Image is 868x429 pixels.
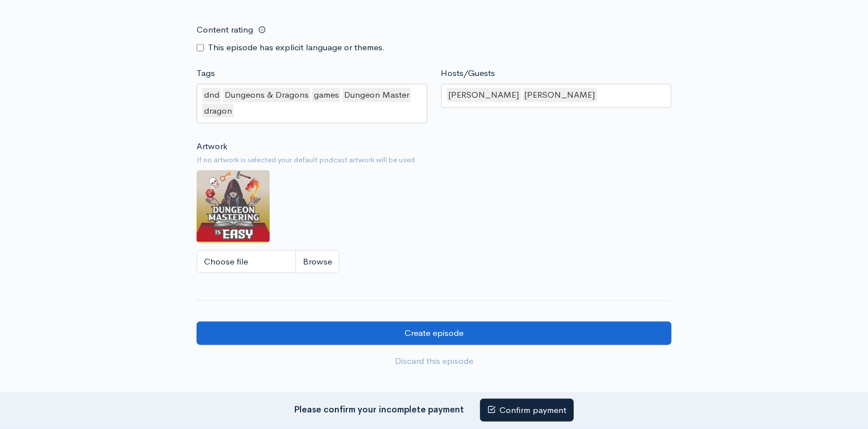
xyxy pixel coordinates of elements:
[441,67,495,80] label: Hosts/Guests
[202,104,234,118] div: dragon
[197,18,253,42] label: Content rating
[294,403,464,414] strong: Please confirm your incomplete payment
[342,88,411,102] div: Dungeon Master
[223,88,310,102] div: Dungeons & Dragons
[523,88,597,102] div: [PERSON_NAME]
[312,88,341,102] div: games
[202,88,221,102] div: dnd
[197,67,215,80] label: Tags
[208,41,385,54] label: This episode has explicit language or themes.
[480,399,574,422] a: Confirm payment
[197,154,671,166] small: If no artwork is selected your default podcast artwork will be used
[447,88,521,102] div: [PERSON_NAME]
[197,140,227,153] label: Artwork
[197,350,671,373] a: Discard this episode
[197,322,671,345] input: Create episode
